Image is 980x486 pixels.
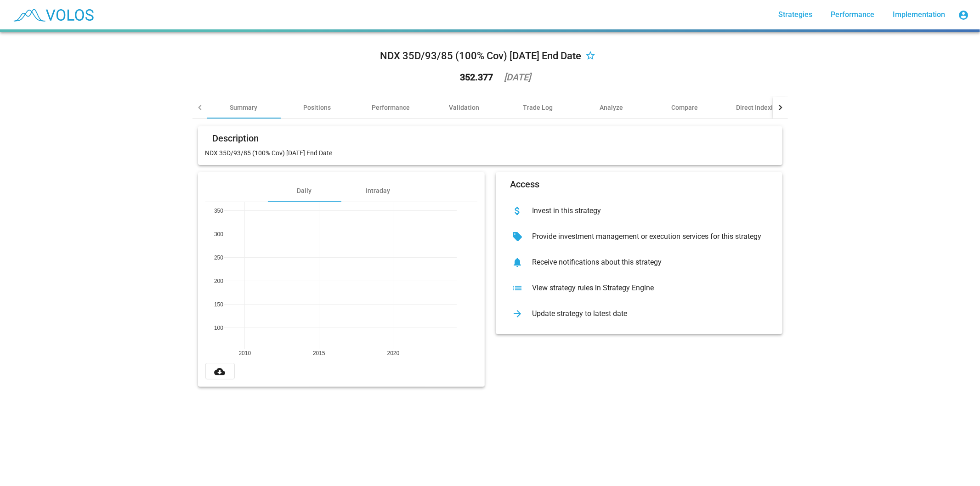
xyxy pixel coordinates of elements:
[736,103,781,112] div: Direct Indexing
[893,10,945,19] span: Implementation
[503,249,775,275] button: Receive notifications about this strategy
[823,6,882,23] a: Performance
[523,103,553,112] div: Trade Log
[525,283,768,293] div: View strategy rules in Strategy Engine
[372,103,410,112] div: Performance
[778,10,812,19] span: Strategies
[503,301,775,327] button: Update strategy to latest date
[525,258,768,267] div: Receive notifications about this strategy
[503,275,775,301] button: View strategy rules in Strategy Engine
[230,103,258,112] div: Summary
[7,3,98,26] img: blue_transparent.png
[510,229,525,244] mat-icon: sell
[193,119,788,394] summary: DescriptionNDX 35D/93/85 (100% Cov) [DATE] End DateDailyIntradayAccessInvest in this strategyProv...
[510,180,540,189] mat-card-title: Access
[510,255,525,270] mat-icon: notifications
[525,206,768,215] div: Invest in this strategy
[510,306,525,321] mat-icon: arrow_forward
[600,103,623,112] div: Analyze
[510,203,525,218] mat-icon: attach_money
[525,232,768,241] div: Provide investment management or execution services for this strategy
[366,186,390,195] div: Intraday
[503,224,775,249] button: Provide investment management or execution services for this strategy
[672,103,698,112] div: Compare
[460,73,493,82] div: 352.377
[380,49,582,63] div: NDX 35D/93/85 (100% Cov) [DATE] End Date
[449,103,480,112] div: Validation
[510,281,525,295] mat-icon: list
[205,148,775,158] p: NDX 35D/93/85 (100% Cov) [DATE] End Date
[503,198,775,224] button: Invest in this strategy
[297,186,312,195] div: Daily
[958,10,969,21] mat-icon: account_circle
[215,366,226,377] mat-icon: cloud_download
[504,73,531,82] div: [DATE]
[585,51,596,62] mat-icon: star_border
[831,10,874,19] span: Performance
[304,103,331,112] div: Positions
[771,6,820,23] a: Strategies
[213,134,259,143] mat-card-title: Description
[525,309,768,318] div: Update strategy to latest date
[885,6,952,23] a: Implementation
